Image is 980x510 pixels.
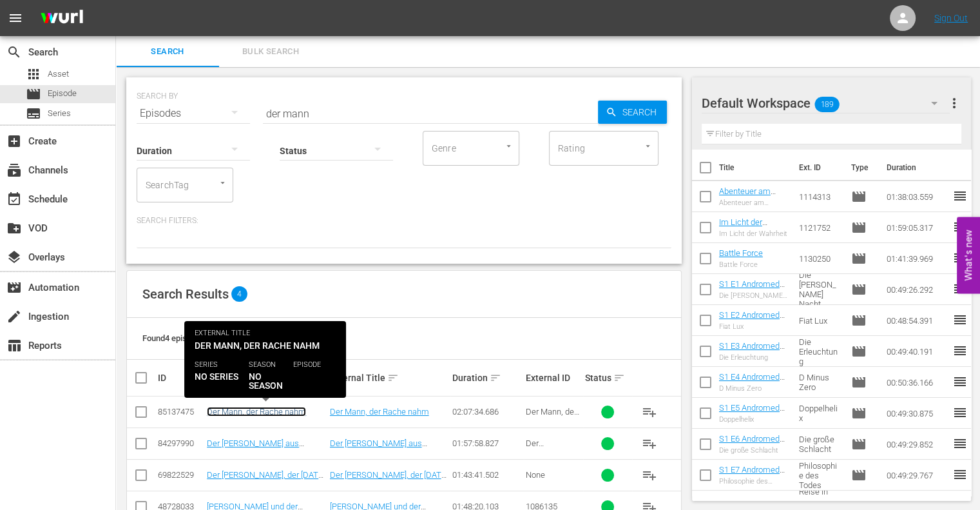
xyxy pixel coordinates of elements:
th: Type [843,150,878,186]
span: Overlays [6,250,22,265]
span: VOD [6,221,22,236]
p: Search Filters: [137,215,671,226]
td: Doppelhelix [794,398,845,429]
span: 4 [231,286,247,302]
div: External Title [330,370,448,386]
td: 00:49:29.767 [881,460,952,491]
span: sort [613,372,625,384]
div: D Minus Zero [719,384,789,393]
div: Die Erleuchtung [719,353,789,362]
button: Search [598,101,667,124]
span: reorder [952,467,967,482]
td: Die [PERSON_NAME] Nacht [794,274,845,305]
span: Episode [850,251,866,266]
td: 00:49:29.852 [881,429,952,460]
td: 00:50:36.166 [881,367,952,398]
span: Episode [850,282,866,297]
td: Fiat Lux [794,305,845,336]
span: Found 4 episodes sorted by: relevance [142,333,279,343]
span: reorder [952,219,967,235]
a: Der [PERSON_NAME], der [DATE] rettete [330,470,448,489]
span: playlist_add [642,467,657,483]
div: 01:57:58.827 [452,438,522,448]
a: Der Mann, der Rache nahm [330,407,429,417]
button: Open [503,140,515,152]
span: Reports [6,338,22,353]
span: 189 [814,91,839,118]
span: Search [617,101,667,124]
a: Der Mann, der Rache nahm [207,407,306,417]
div: Philosophie des Todes [719,477,789,485]
div: ID [158,373,203,383]
td: 1121752 [794,212,845,243]
span: playlist_add [642,436,657,451]
span: playlist_add [642,404,657,420]
td: 00:48:54.391 [881,305,952,336]
span: Episode [850,467,866,483]
span: Episode [850,406,866,421]
button: Open Feedback Widget [957,217,980,293]
button: more_vert [946,88,961,119]
span: Schedule [6,191,22,207]
td: D Minus Zero [794,367,845,398]
span: Asset [26,66,41,82]
div: External ID [526,373,581,383]
div: Default Workspace [702,85,950,121]
button: playlist_add [634,460,665,491]
div: 84297990 [158,438,203,448]
th: Ext. ID [791,150,843,186]
span: Series [26,106,41,121]
span: Episode [850,220,866,235]
div: Episodes [137,95,250,132]
button: Open [216,177,229,189]
th: Duration [878,150,956,186]
td: Die große Schlacht [794,429,845,460]
td: 00:49:40.191 [881,336,952,367]
button: Open [642,140,654,152]
span: Der Mann, der Rache nahm [526,407,579,426]
a: Der [PERSON_NAME] aus [US_STATE] [330,438,427,458]
a: S1 E1 Andromeda (FSK12) [719,279,785,299]
span: Episode [26,86,41,102]
span: reorder [952,436,967,451]
span: Search [6,44,22,60]
span: reorder [952,188,967,204]
span: reorder [952,405,967,420]
span: Asset [48,68,69,81]
span: Episode [850,375,866,390]
div: None [526,470,581,480]
div: Duration [452,370,522,386]
span: Episode [850,313,866,328]
span: Create [6,133,22,149]
button: playlist_add [634,428,665,459]
div: Battle Force [719,260,763,269]
span: Der [PERSON_NAME] aus [US_STATE] [526,438,574,477]
div: Doppelhelix [719,415,789,424]
td: 1114313 [794,181,845,212]
a: Im Licht der Wahrheit [719,217,767,237]
span: Series [48,107,71,120]
span: reorder [952,374,967,389]
div: Die große Schlacht [719,446,789,455]
span: menu [8,10,23,26]
td: 1130250 [794,243,845,274]
a: Der [PERSON_NAME], der [DATE] rettete [207,470,325,489]
span: Episode [850,436,866,452]
span: Bulk Search [227,44,314,59]
div: Abenteuer am Flussufer [719,199,789,207]
div: 85137475 [158,407,203,417]
span: Channels [6,162,22,178]
a: Sign Out [934,13,968,23]
a: S1 E4 Andromeda (FSK12) [719,372,785,391]
a: S1 E6 Andromeda (FSK12) [719,434,785,453]
a: Abenteuer am Flussufer [719,186,776,206]
span: reorder [952,343,967,358]
span: reorder [952,312,967,328]
span: Episode [850,189,866,204]
button: playlist_add [634,397,665,427]
a: Battle Force [719,248,763,258]
a: S1 E7 Andromeda (FSK12) [719,465,785,484]
td: Die Erleuchtung [794,336,845,367]
td: 01:59:05.317 [881,212,952,243]
div: Fiat Lux [719,322,789,331]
